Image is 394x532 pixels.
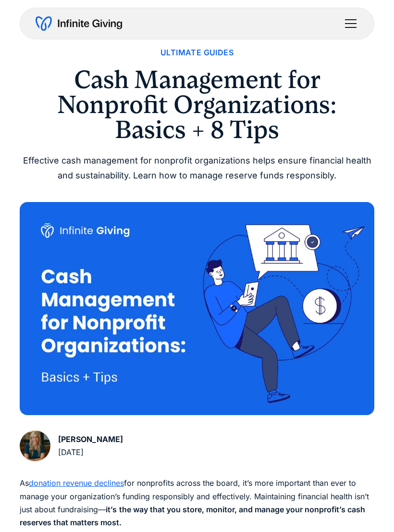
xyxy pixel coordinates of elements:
[160,46,234,59] a: Ultimate Guides
[58,446,123,459] div: [DATE]
[29,478,124,488] a: donation revenue declines
[339,12,358,35] div: menu
[20,153,374,183] div: Effective cash management for nonprofit organizations helps ensure financial health and sustainab...
[20,477,374,529] p: As for nonprofits across the board, it’s more important than ever to manage your organization’s f...
[36,16,122,31] a: home
[106,505,117,514] strong: it’s
[58,433,123,446] div: [PERSON_NAME]
[20,67,374,142] h1: Cash Management for Nonprofit Organizations: Basics + 8 Tips
[20,505,365,527] strong: the way that you store, monitor, and manage your nonprofit’s cash reserves that matters most.
[20,431,123,461] a: [PERSON_NAME][DATE]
